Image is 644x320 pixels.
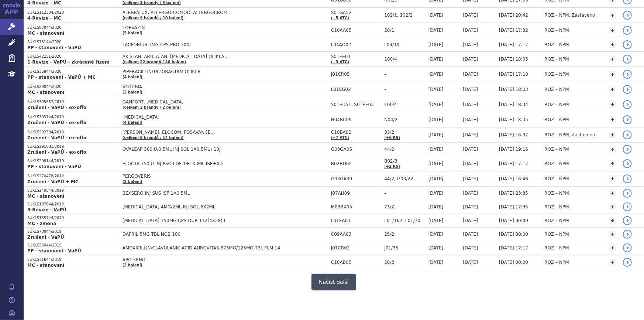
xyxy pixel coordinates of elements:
[428,176,444,181] span: [DATE]
[331,117,380,122] span: N04BC09
[545,204,569,210] span: ROZ – NPM
[123,232,307,237] span: DAPRIL 5MG TBL NOB 100
[384,204,424,210] span: 73/2
[428,161,444,166] span: [DATE]
[463,132,478,137] span: [DATE]
[428,28,444,33] span: [DATE]
[428,87,444,92] span: [DATE]
[545,161,569,166] span: ROZ – NPM
[331,130,380,135] span: C10BA02
[27,40,119,45] p: SUKLS78144/2020
[428,72,444,77] span: [DATE]
[331,102,380,107] span: S01ED51, S01EE03
[428,117,444,122] span: [DATE]
[331,16,349,20] a: (+5 ATC)
[123,75,142,79] a: (4 balení)
[123,60,186,64] a: (celkem 22 brandů / 40 balení)
[609,245,616,251] a: +
[384,232,424,237] span: 25/2
[499,147,528,152] span: [DATE] 19:16
[27,174,119,179] p: SUKLS270478/2019
[545,87,569,92] span: ROZ – NPM
[27,229,119,234] p: SUKLS73044/2019
[428,191,444,196] span: [DATE]
[609,231,616,238] a: +
[384,72,424,77] span: -
[463,191,478,196] span: [DATE]
[463,117,478,122] span: [DATE]
[123,69,307,74] span: PIPERACILLIN/TAZOBACTAM OLIKLA
[27,84,119,89] p: SUKLS29044/2020
[428,232,444,237] span: [DATE]
[27,188,119,193] p: SUKLS249544/2019
[609,204,616,210] a: +
[609,86,616,93] a: +
[623,85,632,94] a: detail
[463,176,478,181] span: [DATE]
[331,54,380,59] span: S01EE01
[27,207,66,212] strong: 3-Revize - VaPÚ
[331,191,380,196] span: J07AH09
[27,90,64,95] strong: MC - stanovení
[331,147,380,152] span: G03GA05
[623,174,632,183] a: detail
[27,135,86,140] strong: Zrušení - VaPÚ - ex-offo
[123,161,307,166] span: ELOCTA 750IU INJ PSO LQF 1+1X3ML ISP+AD
[27,16,61,21] strong: 4-Revize - MC
[545,72,569,77] span: ROZ – NPM
[331,136,349,140] a: (+7 ATC)
[27,105,86,110] strong: Zrušení - VaPÚ - ex-offo
[499,57,528,62] span: [DATE] 18:05
[384,130,424,135] span: 33/2
[463,87,478,92] span: [DATE]
[463,245,478,251] span: [DATE]
[384,57,424,62] span: 100/4
[331,87,380,92] span: L01EG02
[623,145,632,154] a: detail
[609,101,616,108] a: +
[499,260,528,265] span: [DATE] 00:00
[623,40,632,49] a: detail
[545,132,595,137] span: ROZ – NPM, Zastaveno
[123,54,307,59] span: AKISTAN, ARULATAN, [MEDICAL_DATA] OLIKLA…
[545,218,569,223] span: ROZ – NPM
[545,13,595,18] span: ROZ – NPM, Zastaveno
[27,194,64,199] strong: MC - stanovení
[123,147,307,152] span: OVALEAP 300IU/0,5ML INJ SOL 1X0,5ML+10J
[499,28,528,33] span: [DATE] 17:32
[463,102,478,107] span: [DATE]
[609,132,616,138] a: +
[463,161,478,166] span: [DATE]
[428,132,444,137] span: [DATE]
[384,42,424,47] span: L04/10
[428,147,444,152] span: [DATE]
[623,70,632,79] a: detail
[609,217,616,224] a: +
[331,60,349,64] a: (+3 ATC)
[123,245,307,251] span: AMOXICILLIN/CLAVULANIC ACID AUROVITAS 875MG/125MG TBL FLM 14
[123,120,142,125] a: (4 balení)
[27,0,61,6] strong: 4-Revize - MC
[123,84,307,89] span: VOTUBIA
[545,57,569,62] span: ROZ – NPM
[27,10,119,15] p: SUKLS112304/2020
[499,191,528,196] span: [DATE] 23:35
[384,117,424,122] span: N04/2
[545,260,569,265] span: ROZ – NPM
[27,45,81,50] strong: PP - stanovení - VaPÚ
[331,232,380,237] span: C09AA03
[545,245,569,251] span: ROZ – NPM
[545,176,569,181] span: ROZ – NPM
[27,54,119,59] p: SUKLS42151/2020
[331,10,380,15] span: S01GA52
[123,105,181,109] a: (celkem 2 brandy / 2 balení)
[384,245,424,251] span: J01/35
[428,245,444,251] span: [DATE]
[27,75,96,80] strong: PP - stanovení - VaPÚ + MC
[499,161,528,166] span: [DATE] 17:17
[331,72,380,77] span: J01CR05
[499,117,528,122] span: [DATE] 18:35
[331,161,380,166] span: B02BD02
[123,130,307,135] span: [PERSON_NAME], ELOCOM, FOSAVANCE…
[609,71,616,78] a: +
